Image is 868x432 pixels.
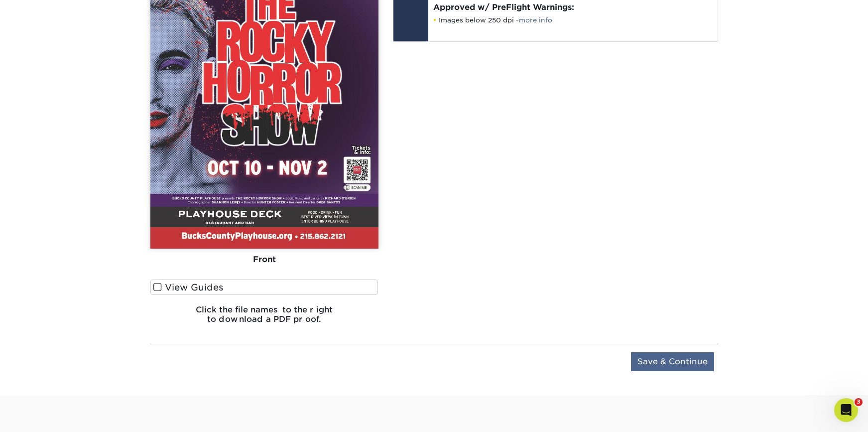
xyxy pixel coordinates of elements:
h6: Click the file names to the right to download a PDF proof. [150,305,378,332]
iframe: Intercom live chat [834,398,858,422]
div: Front [150,249,378,271]
span: 3 [855,398,863,406]
input: Save & Continue [631,352,714,371]
li: Images below 250 dpi - [433,16,713,24]
h4: Approved w/ PreFlight Warnings: [433,2,713,12]
a: more info [519,16,552,24]
label: View Guides [150,280,378,295]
